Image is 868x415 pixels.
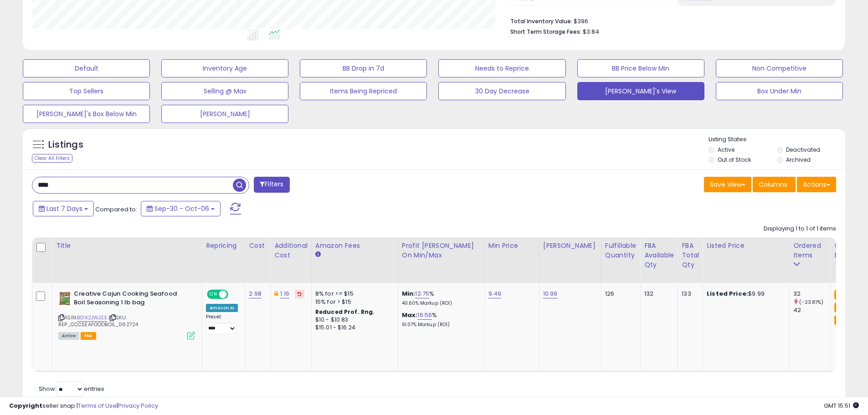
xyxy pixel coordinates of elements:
th: The percentage added to the cost of goods (COGS) that forms the calculator for Min & Max prices. [398,237,484,283]
button: Non Competitive [716,59,843,77]
span: Last 7 Days [46,204,82,213]
button: Sep-30 - Oct-06 [141,201,221,216]
span: OFF [227,291,241,298]
div: FBA Available Qty [644,241,674,270]
span: All listings currently available for purchase on Amazon [58,332,79,340]
strong: Copyright [9,401,42,410]
div: Listed Price [707,241,786,251]
div: 132 [644,290,671,298]
span: Show: entries [39,384,104,393]
p: 40.60% Markup (ROI) [402,300,478,307]
a: Privacy Policy [118,401,158,410]
a: 2.98 [249,289,262,298]
div: Additional Cost [274,241,308,260]
button: Items Being Repriced [300,82,427,100]
button: [PERSON_NAME]'s View [577,82,704,100]
div: Min Price [488,241,535,251]
div: Displaying 1 to 1 of 1 items [764,225,836,233]
button: Columns [753,177,796,192]
button: Inventory Age [161,59,288,77]
span: FBA [81,332,96,340]
div: $10 - $10.83 [315,316,391,324]
div: ASIN: [58,290,195,338]
span: Compared to: [95,205,137,214]
button: Save View [704,177,751,192]
button: [PERSON_NAME] [161,105,288,123]
img: 51UWgUa-+ML._SL40_.jpg [58,290,72,308]
span: | SKU: REP_CCCSEAFOODBOIL_062724 [58,314,138,328]
div: FBA Total Qty [682,241,699,270]
div: Amazon AI [206,304,238,312]
div: 42 [793,306,830,314]
button: Needs to Reprice [438,59,565,77]
b: Creative Cajun Cooking Seafood Boil Seasoning 1 lb bag [74,290,185,309]
div: Clear All Filters [32,154,72,163]
div: Ordered Items [793,241,827,260]
label: Out of Stock [718,156,751,164]
b: Reduced Prof. Rng. [315,308,375,316]
a: Terms of Use [78,401,117,410]
div: % [402,290,478,307]
div: seller snap | | [9,402,158,410]
div: Fulfillable Quantity [605,241,637,260]
a: 12.75 [415,289,429,298]
button: Filters [254,177,289,193]
a: 16.56 [417,311,432,320]
button: BB Drop in 7d [300,59,427,77]
a: 1.16 [280,289,289,298]
div: % [402,311,478,328]
h5: Listings [48,138,83,151]
button: Actions [797,177,836,192]
div: $15.01 - $16.24 [315,324,391,332]
b: Listed Price: [707,289,748,298]
div: 133 [682,290,696,298]
small: Amazon Fees. [315,251,321,259]
div: 32 [793,290,830,298]
label: Active [718,146,734,154]
span: Columns [759,180,787,189]
div: Amazon Fees [315,241,394,251]
div: 15% for > $15 [315,298,391,306]
div: 126 [605,290,633,298]
div: Repricing [206,241,241,251]
div: Title [56,241,198,251]
button: Default [23,59,150,77]
li: $396 [510,15,829,26]
div: Profit [PERSON_NAME] on Min/Max [402,241,481,260]
b: Max: [402,311,418,319]
small: (-23.81%) [799,298,823,306]
button: Last 7 Days [33,201,94,216]
button: Top Sellers [23,82,150,100]
div: [PERSON_NAME] [543,241,597,251]
a: 10.99 [543,289,558,298]
div: Preset: [206,314,238,334]
span: $3.84 [583,27,599,36]
label: Deactivated [786,146,820,154]
button: Selling @ Max [161,82,288,100]
div: $9.99 [707,290,782,298]
p: Listing States: [709,135,845,144]
b: Short Term Storage Fees: [510,28,581,36]
b: Total Inventory Value: [510,17,572,25]
button: Box Under Min [716,82,843,100]
button: BB Price Below Min [577,59,704,77]
small: FBA [834,315,851,325]
b: Min: [402,289,416,298]
span: 2025-10-14 15:51 GMT [824,401,859,410]
button: [PERSON_NAME]'s Box Below Min [23,105,150,123]
small: FBA [834,290,851,300]
a: 9.49 [488,289,502,298]
span: Sep-30 - Oct-06 [154,204,209,213]
label: Archived [786,156,811,164]
div: Cost [249,241,267,251]
a: B01K2JWJSE [77,314,107,322]
div: 8% for <= $15 [315,290,391,298]
span: ON [208,291,219,298]
small: FBA [834,302,851,313]
button: 30 Day Decrease [438,82,565,100]
p: 61.07% Markup (ROI) [402,322,478,328]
